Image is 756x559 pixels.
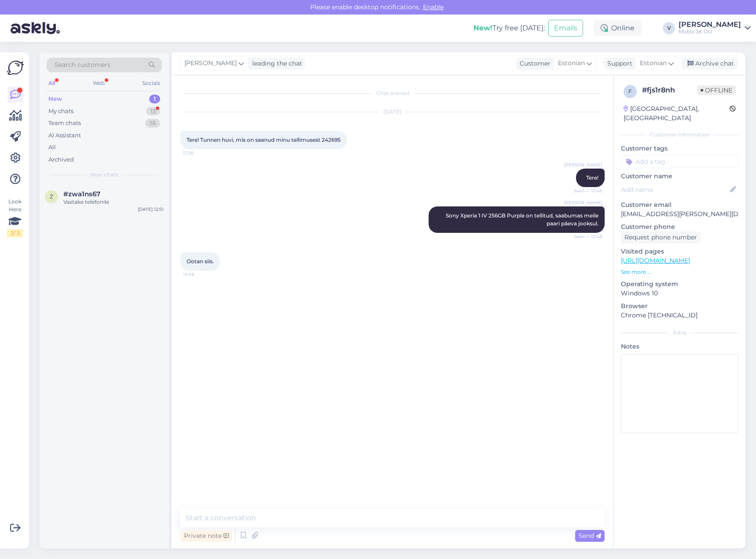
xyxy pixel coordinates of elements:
div: Customer information [621,131,738,139]
p: Customer name [621,172,738,181]
p: Customer tags [621,144,738,153]
input: Add a tag [621,155,738,168]
div: 2 / 3 [7,229,23,237]
a: [URL][DOMAIN_NAME] [621,257,690,265]
img: Askly Logo [7,59,24,76]
div: V [663,22,675,34]
span: Seen ✓ 12:48 [569,188,602,194]
div: 13 [146,107,160,116]
div: All [47,77,57,89]
span: 12:26 [183,150,216,156]
input: Add name [621,185,728,195]
div: My chats [48,107,73,116]
div: leading the chat [249,59,302,68]
span: Seen ✓ 12:48 [569,233,602,240]
div: Chat started [180,89,605,97]
div: [DATE] 12:51 [138,206,164,213]
div: Support [604,59,632,68]
p: [EMAIL_ADDRESS][PERSON_NAME][DOMAIN_NAME] [621,210,738,219]
span: f [628,88,632,95]
span: Tere! Tunnen huvi, mis on saanud minu tellimusest 242695 [187,136,341,143]
div: [DATE] [180,108,605,116]
div: Online [594,20,642,36]
span: [PERSON_NAME] [564,162,602,168]
p: Operating system [621,279,738,289]
span: #zwa1ns67 [63,190,100,198]
span: Sony Xperia 1 IV 256GB Purple on tellitud, saabumas meile paari päeva jooksul. [446,212,600,227]
span: [PERSON_NAME] [184,59,237,68]
div: Customer [516,59,550,68]
a: [PERSON_NAME]Mobix JK OÜ [679,21,751,35]
span: [PERSON_NAME] [564,199,602,206]
div: Socials [140,77,162,89]
span: Send [579,532,601,540]
div: 1 [149,95,160,103]
div: Look Here [7,198,23,237]
span: Search customers [55,60,110,70]
span: z [50,193,53,200]
p: Windows 10 [621,289,738,298]
p: Customer email [621,200,738,210]
div: Archived [48,155,74,164]
button: Emails [548,20,583,37]
span: Estonian [558,59,585,68]
div: # fjs1r8nh [642,85,697,96]
div: New [48,95,62,103]
p: Customer phone [621,222,738,232]
span: Enable [420,3,446,11]
b: New! [473,24,492,32]
div: Vastake telefonile [63,198,164,206]
span: New chats [90,171,118,179]
p: Notes [621,342,738,351]
div: 55 [145,119,160,128]
div: [GEOGRAPHIC_DATA], [GEOGRAPHIC_DATA] [624,104,730,123]
div: AI Assistant [48,131,81,140]
p: Chrome [TECHNICAL_ID] [621,311,738,320]
div: Archive chat [682,58,738,70]
p: See more ... [621,268,738,276]
div: [PERSON_NAME] [679,21,741,28]
div: Web [91,77,106,89]
span: 12:49 [183,271,216,278]
div: Team chats [48,119,81,128]
div: Mobix JK OÜ [679,28,741,35]
p: Browser [621,302,738,311]
div: Extra [621,329,738,337]
div: Request phone number [621,232,701,243]
div: All [48,143,56,152]
span: Ootan siis. [187,258,214,265]
span: Offline [697,85,736,95]
div: Private note [180,530,232,542]
span: Tere! [586,174,598,181]
div: Try free [DATE]: [473,23,545,33]
p: Visited pages [621,247,738,256]
span: Estonian [640,59,667,68]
